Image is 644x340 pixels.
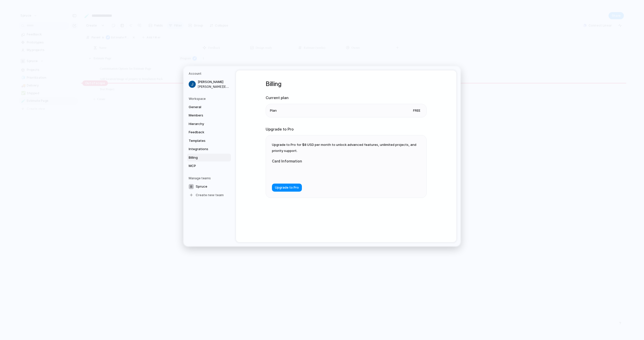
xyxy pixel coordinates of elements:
a: Billing [187,154,231,162]
span: General [189,105,221,110]
a: Integrations [187,145,231,153]
span: Templates [189,138,221,143]
a: General [187,103,231,111]
span: Integrations [189,147,221,152]
a: Hierarchy [187,120,231,128]
a: MCP [187,162,231,170]
iframe: Secure card payment input frame [276,170,369,175]
span: [PERSON_NAME][EMAIL_ADDRESS][PERSON_NAME][DOMAIN_NAME] [198,84,230,89]
span: Upgrade to Pro [275,185,299,190]
span: Billing [189,155,221,160]
h2: Current plan [266,95,427,101]
span: Feedback [189,130,221,135]
span: Members [189,113,221,118]
h5: Account [189,71,231,76]
span: Create new team [196,193,224,198]
span: Upgrade to Pro for $8 USD per month to unlock advanced features, unlimited projects, and priority... [272,143,416,153]
a: Spruce [187,183,231,191]
span: Hierarchy [189,121,221,126]
a: Feedback [187,128,231,136]
h5: Workspace [189,97,231,101]
span: Free [411,107,422,114]
label: Card Information [272,158,373,164]
a: Templates [187,137,231,145]
a: Members [187,111,231,119]
span: MCP [189,163,221,168]
h5: Manage teams [189,176,231,181]
a: Create new team [187,191,231,199]
a: [PERSON_NAME][PERSON_NAME][EMAIL_ADDRESS][PERSON_NAME][DOMAIN_NAME] [187,78,231,91]
h2: Upgrade to Pro [266,126,427,132]
span: Spruce [196,184,207,189]
button: Upgrade to Pro [272,184,302,192]
span: [PERSON_NAME] [198,79,230,84]
h1: Billing [266,79,427,89]
span: Plan [270,108,277,113]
